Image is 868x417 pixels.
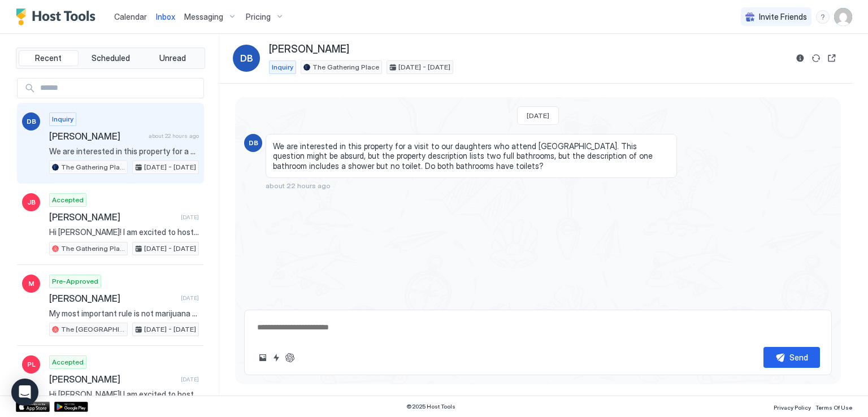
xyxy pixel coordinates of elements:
span: Calendar [114,12,147,21]
span: about 22 hours ago [149,132,199,140]
button: Send [763,347,820,368]
span: PL [27,359,36,370]
a: Terms Of Use [815,401,852,412]
span: JB [27,197,36,207]
span: Scheduled [92,53,130,63]
span: Unread [159,53,186,63]
button: Sync reservation [809,51,823,65]
span: [DATE] [181,376,199,383]
span: Pricing [246,12,271,22]
span: [PERSON_NAME] [269,43,349,56]
button: Reservation information [793,51,807,65]
a: Calendar [114,11,147,23]
button: Recent [19,50,79,66]
a: App Store [16,402,50,412]
span: about 22 hours ago [266,181,331,190]
span: [DATE] - [DATE] [398,62,450,72]
span: [PERSON_NAME] [49,211,176,223]
span: [DATE] [527,111,549,120]
span: Messaging [184,12,223,22]
div: tab-group [16,47,205,69]
a: Google Play Store [54,402,88,412]
span: [DATE] [181,214,199,221]
span: The [GEOGRAPHIC_DATA] [61,324,125,335]
span: Accepted [52,357,84,367]
button: ChatGPT Auto Reply [283,351,297,364]
span: The Gathering Place [313,62,379,72]
button: Quick reply [270,351,283,364]
span: DB [249,138,258,148]
span: Terms Of Use [815,404,852,411]
span: Pre-Approved [52,276,98,286]
span: The Gathering Place [61,244,125,254]
span: Accepted [52,195,84,205]
span: We are interested in this property for a visit to our daughters who attend [GEOGRAPHIC_DATA]. Thi... [273,141,670,171]
span: Inquiry [272,62,293,72]
span: Inquiry [52,114,73,124]
span: [PERSON_NAME] [49,131,144,142]
span: Hi [PERSON_NAME]! I am excited to host you at The [GEOGRAPHIC_DATA]! LOCATION: [STREET_ADDRESS] K... [49,389,199,399]
a: Inbox [156,11,175,23]
button: Upload image [256,351,270,364]
div: User profile [834,8,852,26]
span: [PERSON_NAME] [49,373,176,385]
span: Inbox [156,12,175,21]
span: [DATE] - [DATE] [144,162,196,172]
span: [DATE] [181,294,199,302]
a: Host Tools Logo [16,8,101,25]
span: DB [27,116,36,127]
span: © 2025 Host Tools [406,403,455,410]
button: Scheduled [81,50,141,66]
span: DB [240,51,253,65]
div: Open Intercom Messenger [11,379,38,406]
div: menu [816,10,830,24]
span: [PERSON_NAME] [49,293,176,304]
span: My most important rule is not marijuana or Tabasco smoke in the home. Other than that, it’s just ... [49,309,199,319]
div: Send [789,351,808,363]
span: Hi [PERSON_NAME]! I am excited to host you at The Gathering Place! LOCATION: [STREET_ADDRESS] KEY... [49,227,199,237]
button: Unread [142,50,202,66]
span: M [28,279,34,289]
span: [DATE] - [DATE] [144,244,196,254]
span: [DATE] - [DATE] [144,324,196,335]
button: Open reservation [825,51,839,65]
input: Input Field [36,79,203,98]
span: The Gathering Place [61,162,125,172]
span: Privacy Policy [774,404,811,411]
span: We are interested in this property for a visit to our daughters who attend [GEOGRAPHIC_DATA]. Thi... [49,146,199,157]
a: Privacy Policy [774,401,811,412]
span: Recent [35,53,62,63]
span: Invite Friends [759,12,807,22]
